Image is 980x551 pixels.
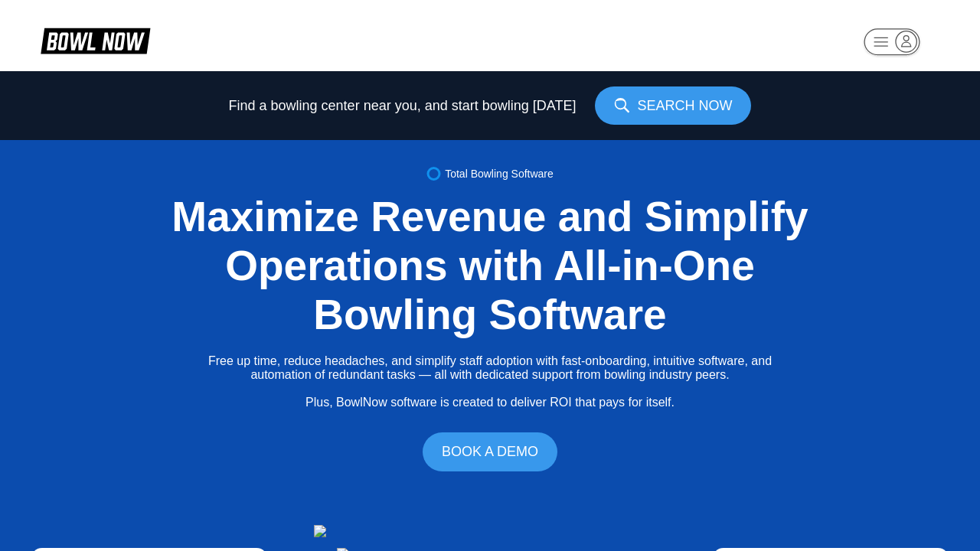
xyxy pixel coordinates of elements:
span: Find a bowling center near you, and start bowling [DATE] [229,98,577,113]
a: SEARCH NOW [595,86,751,125]
div: Maximize Revenue and Simplify Operations with All-in-One Bowling Software [145,192,835,339]
span: Total Bowling Software [445,168,554,180]
p: Free up time, reduce headaches, and simplify staff adoption with fast-onboarding, intuitive softw... [208,354,772,409]
a: BOOK A DEMO [423,432,557,471]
